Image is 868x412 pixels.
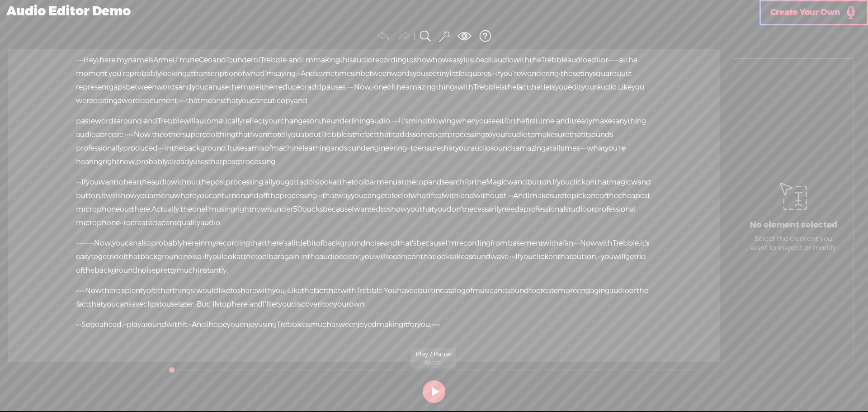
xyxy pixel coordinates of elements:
span: amazing [406,81,436,94]
span: Trebble [157,114,184,128]
span: processing [448,128,485,142]
span: Create Your Own [770,7,840,18]
span: founder [226,53,254,67]
span: around [117,114,142,128]
span: the [319,114,330,128]
span: background. [183,142,227,155]
span: the [198,175,210,189]
span: my [117,53,128,67]
span: hearing [76,155,103,169]
span: edit [568,81,581,94]
span: is [468,53,473,67]
span: the [394,81,406,94]
span: already [168,155,193,169]
span: them [229,81,248,94]
span: Now, [134,128,152,142]
span: underlining [330,114,370,128]
span: if [496,67,500,81]
span: in [354,67,360,81]
span: all [552,142,560,155]
span: audio. [597,81,618,94]
span: · [559,67,561,81]
span: the [626,53,637,67]
span: · [163,142,165,155]
span: mix [251,142,264,155]
span: a [96,128,100,142]
span: times [560,142,580,155]
span: · [352,81,354,94]
span: · [132,128,134,142]
span: · [160,142,161,155]
span: post [210,175,226,189]
span: uses [193,155,208,169]
span: what [245,67,263,81]
span: · [76,175,78,189]
span: right [103,155,119,169]
span: paste [76,114,95,128]
span: wondering [521,67,559,81]
span: Now, [354,81,372,94]
span: automatically [195,114,243,128]
span: sometimes [315,67,354,81]
span: editor [587,53,608,67]
span: produced [123,142,158,155]
span: moment, [76,67,108,81]
span: · [287,53,288,67]
span: probably [136,155,168,169]
span: Trebble [541,53,567,67]
span: is [347,128,352,142]
span: means [200,94,224,108]
span: lets [543,81,555,94]
span: can [204,81,217,94]
span: · [397,114,399,128]
span: add [307,81,321,94]
span: can [251,94,264,108]
span: either [255,81,276,94]
span: to [485,128,492,142]
span: the [152,128,164,142]
span: little [449,67,464,81]
span: transcription [193,67,238,81]
span: making [313,53,340,67]
span: document, [140,94,179,108]
span: of [238,67,245,81]
span: mind [408,114,427,128]
span: search [442,175,465,189]
span: to [473,53,480,67]
span: want [252,128,270,142]
span: and [212,53,226,67]
span: represent [76,81,109,94]
span: audio [508,128,528,142]
span: Armel, [153,53,176,67]
span: And [301,67,315,81]
span: on [310,114,319,128]
span: saying. [274,67,297,81]
span: some [413,128,432,142]
span: looking [161,67,187,81]
span: easy [448,53,463,67]
span: amazing [515,142,546,155]
span: I'm [263,67,274,81]
span: · [610,53,612,67]
span: hear [123,175,139,189]
span: Like [618,81,632,94]
span: audio [151,175,171,189]
span: word [122,94,140,108]
span: and [330,142,344,155]
span: your [455,142,471,155]
span: you [555,81,568,94]
span: button. [527,175,552,189]
span: sure [555,128,569,142]
span: in [165,142,171,155]
span: do [303,175,313,189]
span: processing, [226,175,264,189]
span: Trebble [321,128,347,142]
span: at [397,175,404,189]
span: cool [202,128,217,142]
span: sound [344,142,366,155]
span: · [581,142,583,155]
span: Magic [486,175,507,189]
span: Trebble [473,81,500,94]
span: of [387,81,394,94]
span: that [529,81,543,94]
